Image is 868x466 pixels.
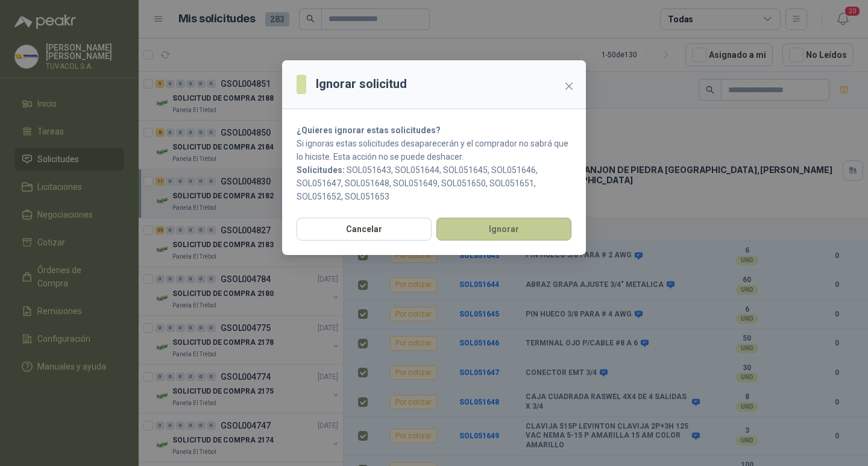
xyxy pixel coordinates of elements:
button: Close [559,77,579,96]
strong: ¿Quieres ignorar estas solicitudes? [297,125,441,135]
button: Ignorar [436,218,571,241]
p: SOL051643, SOL051644, SOL051645, SOL051646, SOL051647, SOL051648, SOL051649, SOL051650, SOL051651... [297,163,571,203]
h3: Ignorar solicitud [316,75,407,93]
b: Solicitudes: [297,165,345,175]
p: Si ignoras estas solicitudes desaparecerán y el comprador no sabrá que lo hiciste. Esta acción no... [297,137,571,163]
span: close [564,81,574,91]
button: Cancelar [297,218,432,241]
